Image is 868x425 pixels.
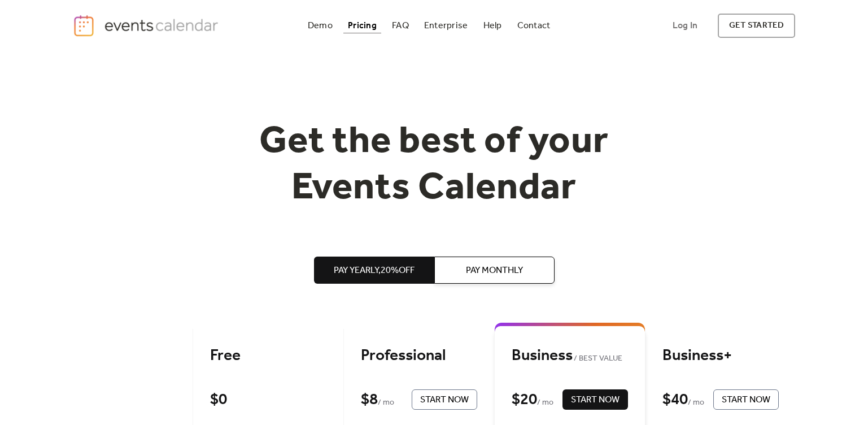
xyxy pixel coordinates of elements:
[210,346,326,366] div: Free
[334,264,415,277] span: Pay Yearly, 20% off
[420,18,472,33] a: Enterprise
[308,23,333,29] div: Demo
[361,390,378,410] div: $ 8
[217,119,651,211] h1: Get the best of your Events Calendar
[378,396,394,410] span: / mo
[718,14,795,38] a: get started
[387,18,413,33] a: FAQ
[412,389,477,410] button: Start Now
[513,18,555,33] a: Contact
[662,390,688,410] div: $ 40
[361,346,477,366] div: Professional
[303,18,337,33] a: Demo
[466,264,523,277] span: Pay Monthly
[392,23,409,29] div: FAQ
[343,18,381,33] a: Pricing
[434,257,555,284] button: Pay Monthly
[348,23,377,29] div: Pricing
[420,393,469,407] span: Start Now
[314,257,434,284] button: Pay Yearly,20%off
[512,390,537,410] div: $ 20
[537,396,553,410] span: / mo
[517,23,551,29] div: Contact
[662,346,779,366] div: Business+
[73,14,222,37] a: home
[210,390,227,410] div: $ 0
[722,393,770,407] span: Start Now
[571,393,620,407] span: Start Now
[562,389,628,410] button: Start Now
[483,23,502,29] div: Help
[479,18,507,33] a: Help
[424,23,468,29] div: Enterprise
[512,346,628,366] div: Business
[688,396,704,410] span: / mo
[713,389,779,410] button: Start Now
[661,14,709,38] a: Log In
[573,352,623,366] span: BEST VALUE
